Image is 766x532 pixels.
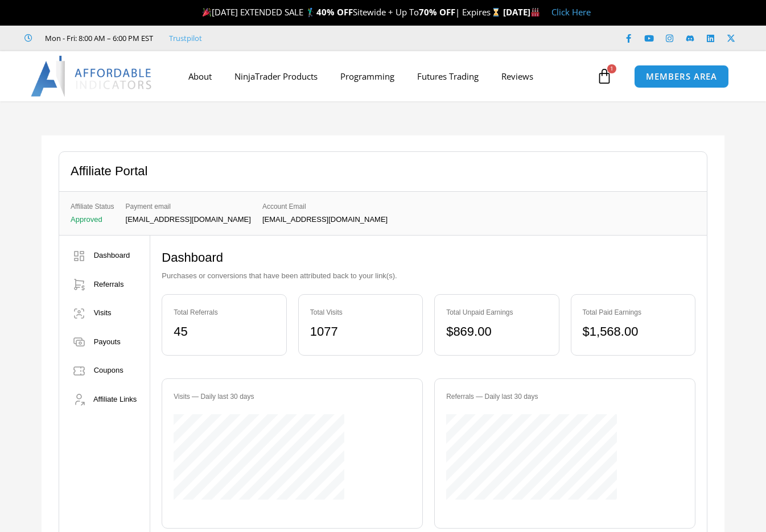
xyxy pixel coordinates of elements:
span: 1 [607,64,616,73]
span: Coupons [94,366,123,374]
span: $ [583,324,590,339]
span: Dashboard [94,251,130,259]
p: Purchases or conversions that have been attributed back to your link(s). [162,269,695,283]
span: Affiliate Links [93,395,137,403]
bdi: 869.00 [446,324,492,339]
div: 45 [174,320,274,344]
h2: Dashboard [162,250,695,266]
a: Reviews [490,63,545,89]
div: Total Referrals [174,306,274,319]
h2: Affiliate Portal [71,163,147,180]
img: LogoAI | Affordable Indicators – NinjaTrader [31,56,153,97]
strong: 40% OFF [316,6,353,18]
span: $ [446,324,453,339]
p: [EMAIL_ADDRESS][DOMAIN_NAME] [262,216,388,224]
p: [EMAIL_ADDRESS][DOMAIN_NAME] [126,216,251,224]
a: Click Here [551,6,591,18]
span: Referrals [94,280,124,288]
a: MEMBERS AREA [634,65,729,88]
span: MEMBERS AREA [646,72,717,81]
div: Total Unpaid Earnings [446,306,547,319]
a: 1 [579,60,629,93]
img: 🎉 [203,8,211,17]
bdi: 1,568.00 [583,324,639,339]
span: Payouts [94,337,121,346]
a: Referrals [65,270,144,299]
span: [DATE] EXTENDED SALE 🏌️‍♂️ Sitewide + Up To | Expires [200,6,503,18]
a: NinjaTrader Products [223,63,329,89]
span: Affiliate Status [71,200,114,213]
div: Referrals — Daily last 30 days [446,390,683,403]
a: Trustpilot [169,31,202,45]
a: Futures Trading [406,63,490,89]
span: Account Email [262,200,388,213]
a: Programming [329,63,406,89]
a: Affiliate Links [65,385,144,414]
a: Visits [65,299,144,328]
p: Approved [71,216,114,224]
nav: Menu [177,63,594,89]
div: 1077 [310,320,411,344]
a: Payouts [65,328,144,357]
strong: 70% OFF [419,6,455,18]
a: Coupons [65,356,144,385]
span: Visits [94,308,112,317]
img: 🏭 [531,8,540,17]
div: Total Paid Earnings [583,306,683,319]
a: About [177,63,223,89]
a: Dashboard [65,241,144,270]
span: Mon - Fri: 8:00 AM – 6:00 PM EST [42,31,153,45]
div: Total Visits [310,306,411,319]
strong: [DATE] [503,6,540,18]
span: Payment email [126,200,251,213]
div: Visits — Daily last 30 days [174,390,411,403]
img: ⌛ [492,8,500,17]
